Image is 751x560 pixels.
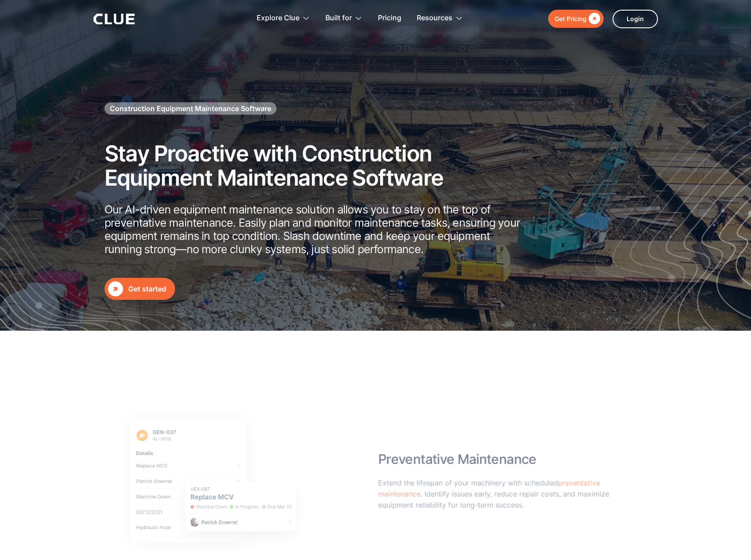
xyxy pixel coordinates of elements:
[555,13,587,24] div: Get Pricing
[417,4,452,32] div: Resources
[613,10,658,28] a: Login
[128,284,166,295] div: Get started
[257,4,310,32] div: Explore Clue
[110,104,271,113] h1: Construction Equipment Maintenance Software
[378,4,401,32] a: Pricing
[257,4,299,32] div: Explore Clue
[325,4,362,32] div: Built for
[105,203,523,256] p: Our AI-driven equipment maintenance solution allows you to stay on the top of preventative mainte...
[325,4,352,32] div: Built for
[548,10,604,28] a: Get Pricing
[105,278,175,300] a: Get started
[108,281,123,296] div: 
[378,443,616,467] h2: Preventative Maintenance
[105,142,523,190] h2: Stay Proactive with Construction Equipment Maintenance Software
[417,4,463,32] div: Resources
[587,13,600,24] div: 
[556,69,751,331] img: Construction fleet management software
[378,478,616,511] p: Extend the lifespan of your machinery with scheduled . Identify issues early, reduce repair costs...
[378,478,600,498] a: preventative maintenance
